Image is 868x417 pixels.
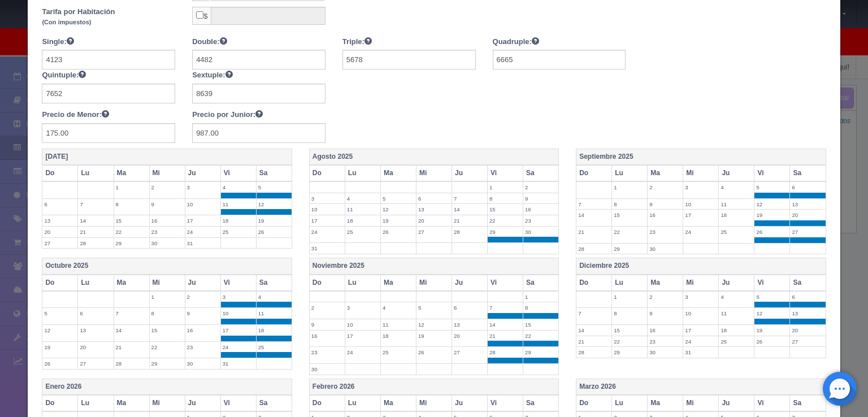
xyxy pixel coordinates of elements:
label: 28 [576,347,611,358]
label: 5 [416,302,452,313]
label: 17 [185,215,220,226]
label: 14 [488,319,523,330]
label: 10 [345,319,380,330]
label: 1 [612,292,647,302]
label: 10 [221,308,256,319]
th: Mi [149,275,185,291]
th: Ju [719,395,754,411]
th: Sa [790,395,826,411]
label: 1 [150,292,185,302]
label: 13 [790,199,825,210]
th: Vi [754,395,790,411]
label: 3 [683,182,718,193]
label: 2 [310,302,345,313]
th: Do [576,275,612,291]
label: 19 [416,331,452,341]
label: 20 [790,325,825,336]
label: 7 [488,302,523,313]
label: 27 [790,227,825,237]
th: Mi [149,165,185,181]
label: 31 [185,238,220,249]
label: 23 [523,215,558,226]
label: Double: [192,36,227,47]
th: Vi [488,395,523,411]
th: Lu [78,275,114,291]
label: 8 [612,308,647,319]
th: Mi [683,395,719,411]
label: 11 [381,319,416,330]
th: Vi [754,165,790,181]
th: Ju [185,275,220,291]
label: 5 [381,193,416,204]
label: 15 [612,325,647,336]
label: 8 [523,302,558,313]
label: Sextuple: [192,69,233,81]
label: 21 [576,336,611,347]
label: 15 [612,210,647,220]
label: 6 [78,308,113,319]
label: 29 [150,358,185,369]
label: 13 [790,308,825,319]
label: 30 [523,227,558,237]
label: 12 [754,199,789,210]
label: 31 [221,358,256,369]
label: 18 [221,215,256,226]
label: 3 [345,302,380,313]
label: 10 [310,204,345,215]
th: Sa [523,165,559,181]
label: 12 [754,308,789,319]
th: Septiembre 2025 [576,149,826,165]
th: Lu [345,275,380,291]
label: 24 [185,227,220,237]
th: Enero 2026 [42,379,292,395]
label: 26 [381,227,416,237]
label: 18 [719,325,754,336]
label: 14 [452,204,487,215]
label: 25 [257,342,292,353]
label: 16 [648,325,683,336]
label: 2 [150,182,185,193]
label: 15 [150,325,185,336]
th: Ma [114,165,149,181]
label: 17 [310,215,345,226]
label: 30 [185,358,220,369]
th: Mi [683,165,719,181]
small: (Con impuestos) [42,19,91,25]
th: Vi [220,395,256,411]
th: Mi [683,275,719,291]
label: 2 [648,182,683,193]
label: 11 [719,308,754,319]
th: Octubre 2025 [42,258,292,275]
label: 28 [78,238,113,249]
th: Lu [78,395,114,411]
label: 6 [790,182,825,193]
label: 21 [78,227,113,237]
label: 9 [150,199,185,210]
label: Triple: [342,36,372,47]
label: 20 [78,342,113,353]
label: 31 [310,243,345,254]
th: Ju [185,165,220,181]
label: 8 [488,193,523,204]
label: 23 [310,347,345,358]
th: Vi [754,275,790,291]
label: 7 [576,199,611,210]
th: Sa [790,165,826,181]
th: Do [309,395,345,411]
th: Ju [452,275,487,291]
label: 25 [719,336,754,347]
label: 25 [345,227,380,237]
label: 24 [345,347,380,358]
label: 29 [114,238,149,249]
label: 23 [185,342,220,353]
th: Ma [648,395,683,411]
label: 4 [257,292,292,302]
label: 23 [150,227,185,237]
label: 5 [754,292,789,302]
label: 22 [150,342,185,353]
label: 27 [42,238,77,249]
label: 6 [790,292,825,302]
label: 14 [576,325,611,336]
th: Ju [719,275,754,291]
label: 14 [114,325,149,336]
